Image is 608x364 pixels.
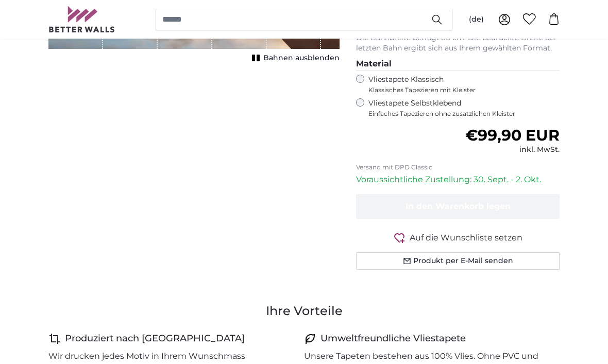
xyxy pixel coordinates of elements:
[368,98,560,118] label: Vliestapete Selbstklebend
[356,252,560,270] button: Produkt per E-Mail senden
[465,145,560,155] div: inkl. MwSt.
[249,51,340,65] button: Bahnen ausblenden
[368,110,560,118] span: Einfaches Tapezieren ohne zusätzlichen Kleister
[356,231,560,244] button: Auf die Wunschliste setzen
[356,174,560,186] p: Voraussichtliche Zustellung: 30. Sept. - 2. Okt.
[356,58,560,71] legend: Material
[65,332,245,346] h4: Produziert nach [GEOGRAPHIC_DATA]
[465,126,560,145] span: €99,90 EUR
[48,303,560,319] h3: Ihre Vorteile
[48,6,115,32] img: Betterwalls
[461,10,492,29] button: (de)
[368,86,551,94] span: Klassisches Tapezieren mit Kleister
[320,332,466,346] h4: Umweltfreundliche Vliestapete
[406,201,511,211] span: In den Warenkorb legen
[356,33,560,54] p: Die Bahnbreite beträgt 50 cm. Die bedruckte Breite der letzten Bahn ergibt sich aus Ihrem gewählt...
[356,163,560,171] p: Versand mit DPD Classic
[263,53,340,63] span: Bahnen ausblenden
[48,350,245,362] p: Wir drucken jedes Motiv in Ihrem Wunschmass
[410,232,522,244] span: Auf die Wunschliste setzen
[356,194,560,219] button: In den Warenkorb legen
[368,75,551,94] label: Vliestapete Klassisch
